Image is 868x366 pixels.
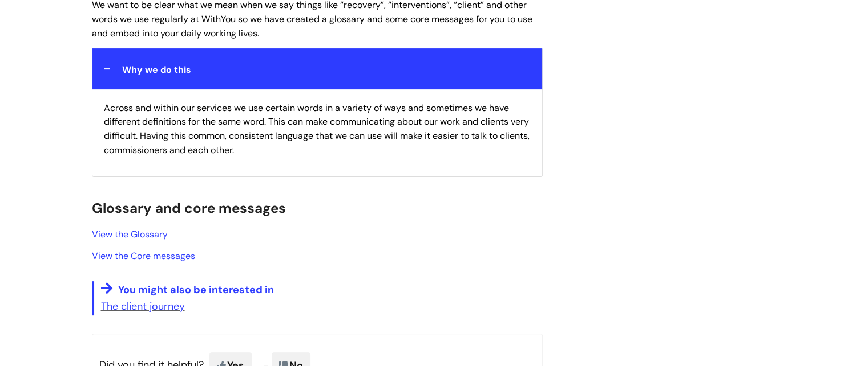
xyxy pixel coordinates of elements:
a: The client journey [101,299,185,313]
span: Glossary and core messages [92,199,286,217]
a: View the Core messages [92,250,195,262]
span: Why we do this [122,64,191,76]
span: Across and within our services we use certain words in a variety of ways and sometimes we have di... [104,102,530,156]
a: View the Glossary [92,228,168,240]
span: You might also be interested in [118,283,274,297]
